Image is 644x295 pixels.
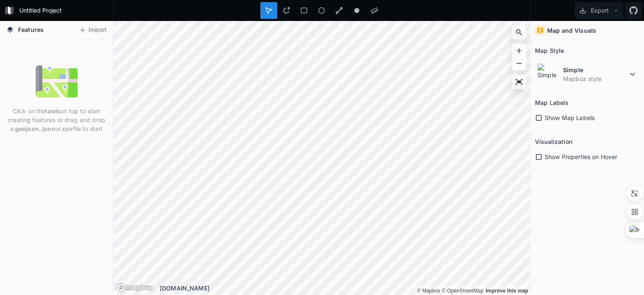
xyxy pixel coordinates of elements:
[75,23,111,37] button: Import
[563,65,628,74] dt: Simple
[535,44,564,57] h2: Map Style
[45,107,60,115] strong: tools
[18,25,44,34] span: Features
[6,107,106,133] p: Click on the on top to start creating features or drag and drop a , or file to start
[545,152,617,161] span: Show Properties on Hover
[36,60,78,102] img: empty
[61,125,73,132] strong: .csv
[486,288,528,294] a: Map feedback
[563,74,628,83] dd: Mapbox style
[545,113,595,122] span: Show Map Labels
[535,96,569,109] h2: Map Labels
[116,283,153,292] a: Mapbox logo
[13,125,39,132] strong: .geojson
[442,288,483,294] a: OpenStreetMap
[417,288,440,294] a: Mapbox
[160,284,530,292] div: [DOMAIN_NAME]
[537,63,559,85] img: Simple
[575,2,623,19] button: Export
[547,26,596,35] h4: Map and Visuals
[41,125,55,132] strong: .json
[535,135,572,148] h2: Visualization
